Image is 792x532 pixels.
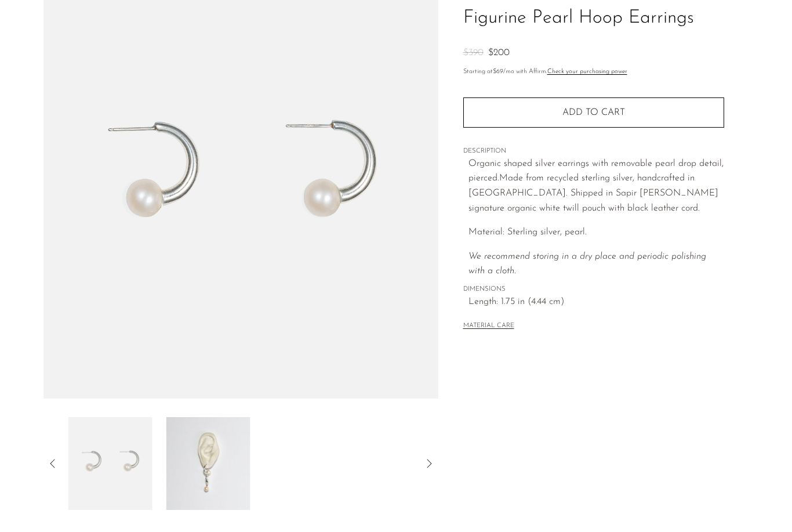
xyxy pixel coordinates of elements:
[463,146,724,157] span: DESCRIPTION
[562,108,625,117] span: Add to cart
[463,48,484,57] span: $390
[472,204,700,213] span: ignature organic white twill pouch with black leather cord.
[547,68,627,75] a: Check your purchasing power - Learn more about Affirm Financing (opens in modal)
[468,227,587,237] span: Material: Sterling silver, pearl.
[468,157,724,216] p: Organic shaped silver earrings with removable pearl drop detail, pierced. Made from recycled ster...
[68,417,152,510] img: Figurine Pearl Hoop Earrings
[166,417,250,510] img: Figurine Pearl Hoop Earrings
[463,67,724,77] p: Starting at /mo with Affirm.
[493,68,503,75] span: $69
[468,295,724,310] span: Length: 1.75 in (4.44 cm)
[463,3,724,33] h1: Figurine Pearl Hoop Earrings
[488,48,510,57] span: $200
[463,284,724,295] span: DIMENSIONS
[468,252,706,276] i: We recommend storing in a dry place and periodic polishing with a cloth.
[463,97,724,128] button: Add to cart
[463,322,514,331] button: MATERIAL CARE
